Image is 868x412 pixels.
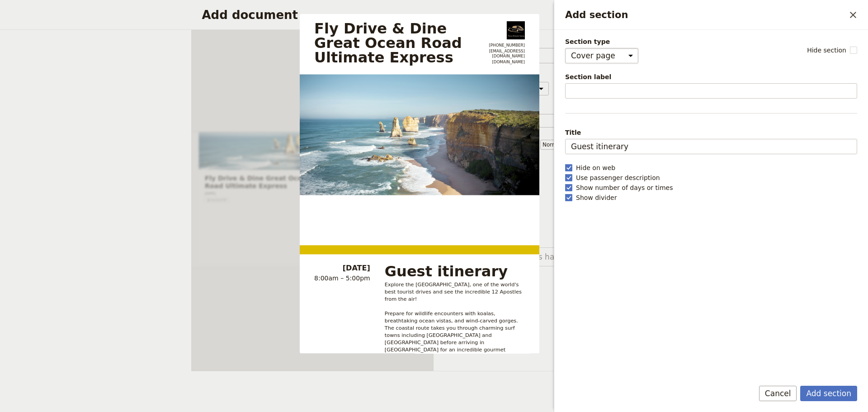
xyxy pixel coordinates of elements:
input: Section label [565,83,857,99]
a: bookings@greatprivatetours.com.au [489,49,524,58]
button: ​Download PDF [33,157,91,168]
span: Title [565,128,857,137]
a: bookings@greatprivatetours.com.au [437,120,532,138]
a: https://greatprivatetours.com.au [489,60,524,65]
a: +61 430 279 438 [437,109,532,118]
button: Close drawer [845,7,861,23]
button: Add section [800,386,857,401]
span: Section type [565,37,638,46]
a: +61 430 279 438 [489,43,524,48]
span: [EMAIL_ADDRESS][DOMAIN_NAME] [448,120,532,138]
h2: Add section [565,8,845,22]
span: Section label [565,72,857,81]
span: Show divider [576,193,617,202]
input: Title [565,139,857,154]
span: 8:00am – 5:00pm [314,275,370,282]
span: [PHONE_NUMBER] [448,109,506,118]
span: [DOMAIN_NAME] [448,140,501,149]
button: Cancel [759,386,797,401]
div: Guest itinerary [384,264,524,279]
h1: Fly Drive & Dine Great Ocean Road Ultimate Express [314,21,479,65]
span: Show number of days or times [576,183,673,192]
h2: Add document [202,8,653,22]
span: [DATE] [33,141,59,152]
span: [DATE] [342,264,370,273]
img: Great Private Tours logo [437,83,455,101]
img: Great Private Tours logo [507,21,525,39]
select: size [540,140,574,150]
a: greatprivatetours.com.au [437,140,532,149]
span: Hide section [807,46,846,55]
span: Hide on web [576,163,615,172]
span: Use passenger description [576,173,660,182]
span: Download PDF [46,159,85,166]
select: Section type [565,48,638,63]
